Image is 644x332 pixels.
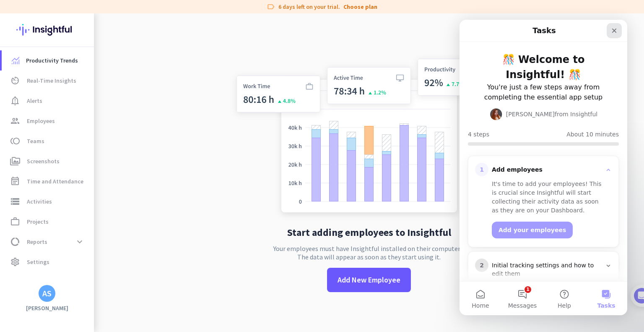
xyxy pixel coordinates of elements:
[2,111,94,131] a: groupEmployees
[10,217,20,227] i: work_outline
[16,13,78,46] img: Insightful logo
[27,217,49,227] span: Projects
[2,91,94,111] a: notification_importantAlerts
[42,289,52,298] div: AS
[27,257,49,267] span: Settings
[27,176,83,186] span: Time and Attendance
[2,131,94,151] a: tollTeams
[230,54,508,221] img: no-search-results
[267,3,275,11] i: label
[10,76,20,86] i: av_timer
[338,274,400,285] span: Add New Employee
[2,151,94,171] a: perm_mediaScreenshots
[2,71,94,91] a: av_timerReal-Time Insights
[27,76,76,86] span: Real-Time Insights
[27,116,55,126] span: Employees
[2,50,94,71] a: menu-itemProductivity Trends
[10,96,20,106] i: notification_important
[10,196,20,207] i: storage
[2,171,94,191] a: event_noteTime and Attendance
[10,176,20,186] i: event_note
[2,212,94,232] a: work_outlineProjects
[27,156,60,166] span: Screenshots
[10,136,20,146] i: toll
[12,57,19,64] img: menu-item
[2,252,94,272] a: settingsSettings
[27,196,52,207] span: Activities
[27,136,44,146] span: Teams
[327,268,411,292] button: Add New Employee
[10,237,20,247] i: data_usage
[27,237,47,247] span: Reports
[27,96,42,106] span: Alerts
[2,232,94,252] a: data_usageReportsexpand_more
[26,55,78,65] span: Productivity Trends
[10,116,20,126] i: group
[2,191,94,212] a: storageActivities
[460,20,627,315] iframe: Intercom live chat
[273,244,465,261] p: Your employees must have Insightful installed on their computers. The data will appear as soon as...
[10,156,20,166] i: perm_media
[10,257,20,267] i: settings
[287,227,451,238] h2: Start adding employees to Insightful
[343,3,377,11] a: Choose plan
[72,234,87,249] button: expand_more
